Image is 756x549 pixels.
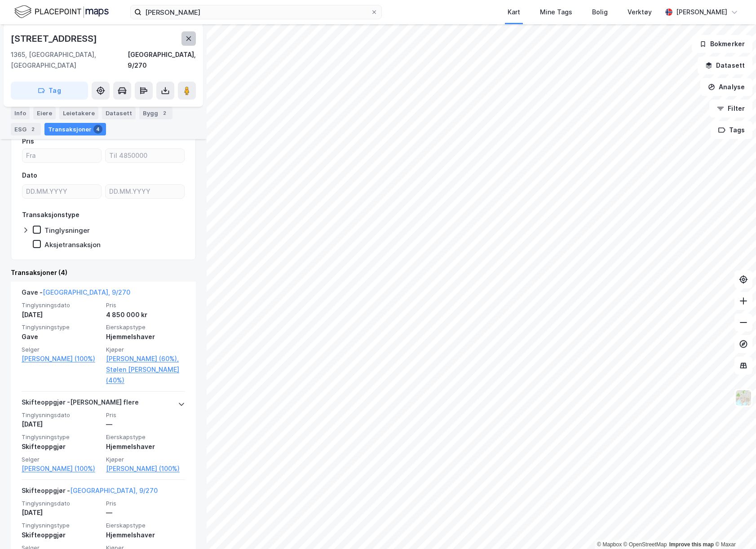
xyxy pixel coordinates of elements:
[28,125,37,134] div: 2
[59,107,98,119] div: Leietakere
[22,346,101,353] span: Selger
[106,522,185,529] span: Eierskapstype
[106,507,185,518] div: —
[11,267,196,278] div: Transaksjoner (4)
[597,541,622,548] a: Mapbox
[106,331,185,342] div: Hjemmelshaver
[106,441,185,452] div: Hjemmelshaver
[22,463,101,474] a: [PERSON_NAME] (100%)
[22,419,101,430] div: [DATE]
[43,288,130,296] a: [GEOGRAPHIC_DATA], 9/270
[141,5,371,19] input: Søk på adresse, matrikkel, gårdeiere, leietakere eller personer
[711,121,752,139] button: Tags
[22,522,101,529] span: Tinglysningstype
[14,4,109,20] img: logo.f888ab2527a4732fd821a326f86c7f29.svg
[22,309,101,320] div: [DATE]
[22,441,101,452] div: Skifteoppgjør
[22,331,101,342] div: Gave
[44,123,106,135] div: Transaksjoner
[33,107,56,119] div: Eiere
[106,364,185,386] a: Stølen [PERSON_NAME] (40%)
[22,397,139,411] div: Skifteoppgjør - [PERSON_NAME] flere
[106,419,185,430] div: —
[160,109,169,118] div: 2
[22,287,130,301] div: Gave -
[592,7,608,17] div: Bolig
[669,541,714,548] a: Improve this map
[22,301,101,309] span: Tinglysningsdato
[106,500,185,507] span: Pris
[106,309,185,320] div: 4 850 000 kr
[22,136,34,147] div: Pris
[106,433,185,441] span: Eierskapstype
[11,49,128,71] div: 1365, [GEOGRAPHIC_DATA], [GEOGRAPHIC_DATA]
[106,346,185,353] span: Kjøper
[22,500,101,507] span: Tinglysningsdato
[128,49,196,71] div: [GEOGRAPHIC_DATA], 9/270
[106,149,184,162] input: Til 4850000
[22,507,101,518] div: [DATE]
[22,411,101,419] span: Tinglysningsdato
[735,389,752,406] img: Z
[676,7,727,17] div: [PERSON_NAME]
[106,456,185,463] span: Kjøper
[22,323,101,331] span: Tinglysningstype
[508,7,520,17] div: Kart
[11,31,99,46] div: [STREET_ADDRESS]
[93,125,102,134] div: 4
[628,7,652,17] div: Verktøy
[22,433,101,441] span: Tinglysningstype
[11,107,30,119] div: Info
[22,149,101,162] input: Fra
[22,485,158,500] div: Skifteoppgjør -
[102,107,136,119] div: Datasett
[698,57,752,74] button: Datasett
[106,353,185,364] a: [PERSON_NAME] (60%),
[711,506,756,549] iframe: Chat Widget
[22,456,101,463] span: Selger
[22,170,37,181] div: Dato
[106,530,185,540] div: Hjemmelshaver
[22,185,101,198] input: DD.MM.YYYY
[22,209,80,220] div: Transaksjonstype
[540,7,572,17] div: Mine Tags
[106,301,185,309] span: Pris
[70,487,158,494] a: [GEOGRAPHIC_DATA], 9/270
[44,226,90,235] div: Tinglysninger
[44,240,101,249] div: Aksjetransaksjon
[106,411,185,419] span: Pris
[11,123,41,135] div: ESG
[623,541,667,548] a: OpenStreetMap
[11,82,88,100] button: Tag
[700,78,752,96] button: Analyse
[692,35,752,53] button: Bokmerker
[22,353,101,364] a: [PERSON_NAME] (100%)
[106,185,184,198] input: DD.MM.YYYY
[709,100,752,118] button: Filter
[106,463,185,474] a: [PERSON_NAME] (100%)
[139,107,172,119] div: Bygg
[106,323,185,331] span: Eierskapstype
[22,530,101,540] div: Skifteoppgjør
[711,506,756,549] div: Kontrollprogram for chat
